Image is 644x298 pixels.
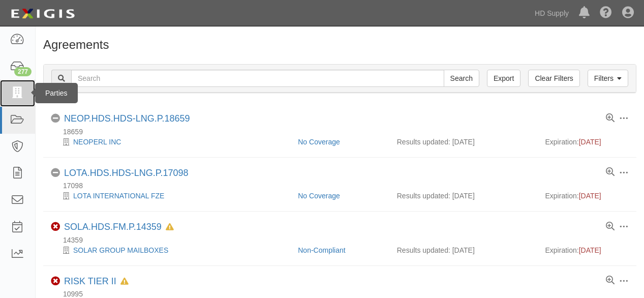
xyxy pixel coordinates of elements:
[73,192,164,200] a: LOTA INTERNATIONAL FZE
[298,246,345,254] a: Non-Compliant
[51,222,60,231] i: Non-Compliant
[51,127,636,137] div: 18659
[64,168,188,178] a: LOTA.HDS.HDS-LNG.P.17098
[528,70,579,87] a: Clear Filters
[73,138,121,146] a: NEOPERL INC
[64,222,174,233] div: SOLA.HDS.FM.P.14359
[51,114,60,123] i: No Coverage
[298,192,340,200] a: No Coverage
[588,70,628,87] a: Filters
[397,245,530,255] div: Results updated: [DATE]
[606,276,615,285] a: View results summary
[51,137,290,147] div: NEOPERL INC
[298,138,340,146] a: No Coverage
[43,38,636,51] h1: Agreements
[51,181,636,191] div: 17098
[397,191,530,201] div: Results updated: [DATE]
[545,245,629,255] div: Expiration:
[397,137,530,147] div: Results updated: [DATE]
[51,168,60,177] i: No Coverage
[73,246,168,254] a: SOLAR GROUP MAILBOXES
[64,113,190,124] a: NEOP.HDS.HDS-LNG.P.18659
[120,278,129,285] i: In Default since 05/22/2024
[579,246,601,254] span: [DATE]
[51,277,60,286] i: Non-Compliant
[166,224,174,231] i: In Default since 04/22/2024
[579,138,601,146] span: [DATE]
[8,5,78,23] img: logo-5460c22ac91f19d4615b14bd174203de0afe785f0fc80cf4dbbc73dc1793850b.png
[444,70,479,87] input: Search
[64,276,129,287] div: RISK TIER II
[606,222,615,231] a: View results summary
[579,192,601,200] span: [DATE]
[487,70,520,87] a: Export
[51,191,290,201] div: LOTA INTERNATIONAL FZE
[51,235,636,245] div: 14359
[530,3,574,23] a: HD Supply
[606,168,615,177] a: View results summary
[64,168,188,179] div: LOTA.HDS.HDS-LNG.P.17098
[14,67,32,76] div: 277
[545,191,629,201] div: Expiration:
[35,83,78,103] div: Parties
[64,113,190,125] div: NEOP.HDS.HDS-LNG.P.18659
[600,7,612,19] i: Help Center - Complianz
[64,222,162,232] a: SOLA.HDS.FM.P.14359
[51,245,290,255] div: SOLAR GROUP MAILBOXES
[64,276,116,286] a: RISK TIER II
[606,114,615,123] a: View results summary
[545,137,629,147] div: Expiration:
[71,70,444,87] input: Search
